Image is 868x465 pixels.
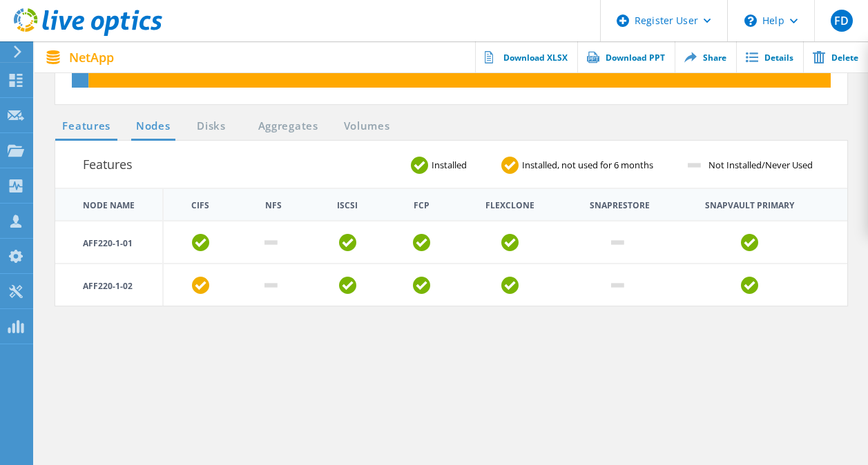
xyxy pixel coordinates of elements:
[834,15,849,26] span: FD
[265,201,282,210] th: NFS
[193,118,230,135] a: Disks
[337,201,358,210] th: iSCSI
[337,118,397,135] a: Volumes
[69,51,114,63] span: NetApp
[249,118,327,135] a: Aggregates
[55,221,163,264] td: AFF220-1-01
[55,118,117,135] a: Features
[705,161,827,170] span: Not Installed/Never Used
[485,201,534,210] th: FlexClone
[55,264,163,306] td: AFF220-1-02
[191,201,209,210] th: CIFS
[55,188,163,221] th: Node Name
[414,201,430,210] th: FCP
[131,118,175,135] a: Nodes
[744,14,757,27] svg: \n
[705,201,794,210] th: Snapvault Primary
[14,29,162,39] a: Live Optics Dashboard
[428,161,481,170] span: Installed
[803,41,868,72] a: Delete
[736,41,803,72] a: Details
[83,155,133,174] h3: Features
[675,41,736,72] a: Share
[475,41,577,72] a: Download XLSX
[590,201,650,210] th: Snaprestore
[577,41,675,72] a: Download PPT
[519,161,667,170] span: Installed, not used for 6 months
